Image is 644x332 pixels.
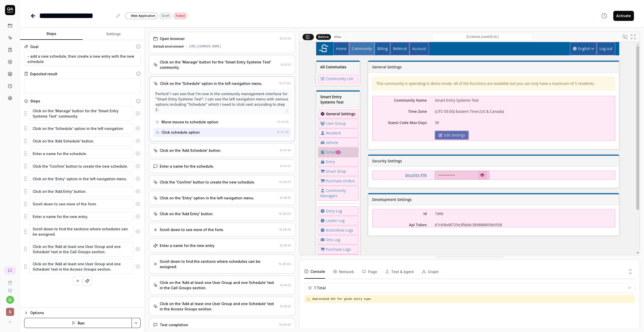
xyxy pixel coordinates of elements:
[153,117,291,127] button: Move mouse to schedule option15:37:39
[24,161,141,171] div: Suggestions
[133,227,142,237] button: Remove step
[160,36,185,41] div: Open browser
[160,301,278,312] div: Click on the 'Add at least one User Group and one Schedule' text in the Access Groups section.
[133,174,142,184] button: Remove step
[629,33,637,41] button: Open in full screen
[279,323,291,326] time: 15:39:32
[24,259,141,274] div: Suggestions
[160,243,215,248] div: Enter a name for the new entry.
[133,108,142,119] button: Remove step
[4,267,16,275] a: New conversation
[133,244,142,254] button: Remove step
[385,265,414,279] button: Test & Agent
[422,265,439,279] button: Graph
[279,262,291,266] time: 15:39:06
[280,37,291,40] time: 15:37:23
[277,120,289,124] time: 15:37:39
[160,195,254,201] div: Click on the 'Entry' option in the left navigation menu.
[133,149,142,159] button: Remove step
[24,224,141,239] div: Suggestions
[24,211,141,222] div: Suggestions
[133,136,142,146] button: Remove step
[24,136,141,146] div: Suggestions
[155,91,289,112] div: Perfect! I can see that I'm now in the community management interface for "Smart Entry Systems Te...
[133,262,142,272] button: Remove step
[333,265,354,279] button: Network
[2,285,18,293] a: Documentation
[598,11,610,21] button: View version history
[280,244,291,247] time: 15:38:41
[24,148,141,159] div: Suggestions
[133,123,142,133] button: Remove step
[162,119,218,125] div: Move mouse to schedule option
[133,211,142,222] button: Remove step
[160,81,262,86] div: Click on the 'Schedule' option in the left navigation menu.
[30,44,38,49] div: Goal
[162,130,200,135] div: Click schedule option
[24,123,141,134] div: Suggestions
[6,308,14,316] span: S
[277,130,289,134] time: 15:37:40
[160,148,221,153] div: Click on the 'Add Schedule' button.
[131,14,155,18] span: Web Application
[316,34,331,40] button: Before
[160,259,277,269] div: Scroll down to find the sections where schedules can be assigned.
[160,164,214,169] div: Enter a name for the schedule.
[133,186,142,196] button: Remove step
[279,180,291,184] time: 15:38:07
[280,149,291,152] time: 15:37:47
[279,228,291,231] time: 15:38:33
[153,44,184,49] div: Default environment
[332,34,344,40] button: After
[133,199,142,209] button: Remove step
[24,318,132,328] button: Run
[304,265,325,279] button: Console
[160,179,255,185] div: Click the 'Confirm' button to create the new schedule.
[312,297,633,301] pre: Deprecated API for given entry type.
[280,164,291,168] time: 15:37:57
[24,186,141,197] div: Suggestions
[280,196,291,200] time: 15:38:16
[160,227,224,232] div: Scroll down to see more of the form.
[279,212,291,215] time: 15:38:24
[299,42,640,255] img: Screenshot
[189,44,221,49] div: [URL][DOMAIN_NAME]
[279,82,291,85] time: 15:37:39
[160,211,214,216] div: Click on the 'Add Entry' button.
[280,63,291,66] time: 15:37:31
[24,310,141,316] button: Options
[362,265,377,279] button: Page
[20,28,83,40] button: Steps
[83,28,145,40] button: Settings
[125,12,157,19] a: Web Application
[160,59,278,70] div: Click on the 'Manage' button for the 'Smart Entry Systems Test' community.
[174,13,187,19] div: Failed
[30,98,40,104] div: Steps
[280,283,291,287] time: 15:39:13
[24,173,141,184] div: Suggestions
[24,241,141,257] div: Suggestions
[6,296,14,304] button: q
[2,277,18,285] a: Book a call with us
[160,322,188,327] div: Test completion
[280,305,291,308] time: 15:39:21
[621,33,629,41] button: Show all interative elements
[24,106,141,121] div: Suggestions
[30,71,57,77] div: Expected result
[613,11,634,21] button: Activate
[30,310,141,316] div: Options
[133,161,142,171] button: Remove step
[2,304,18,317] button: S
[159,13,172,19] div: Draft
[153,128,291,137] button: Click schedule option15:37:40
[160,280,278,290] div: Click on the 'Add at least one User Group and one Schedule' text in the Call Groups section.
[24,199,141,209] div: Suggestions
